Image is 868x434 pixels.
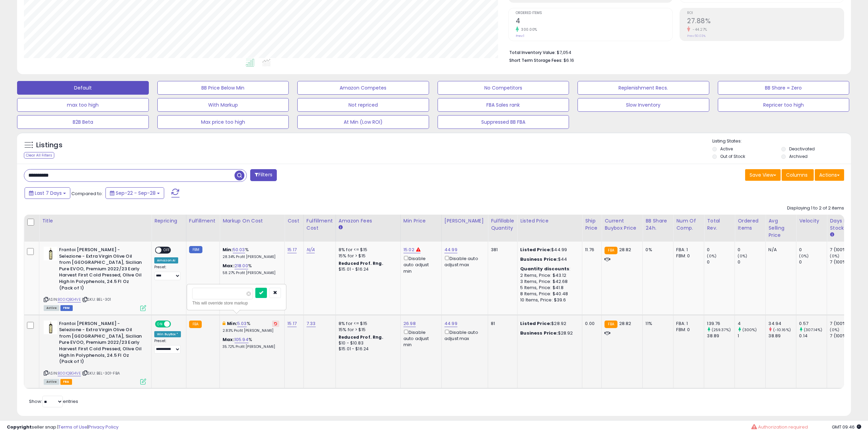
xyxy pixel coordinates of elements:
[738,247,765,253] div: 0
[516,17,672,26] h2: 4
[220,215,285,242] th: The percentage added to the cost of goods (COGS) that forms the calculator for Min & Max prices.
[799,217,824,225] div: Velocity
[297,98,429,112] button: Not repriced
[720,153,745,159] label: Out of Stock
[339,247,395,253] div: 8% for <= $15
[712,327,731,333] small: (259.37%)
[339,217,398,225] div: Amazon Fees
[60,305,73,311] span: FBM
[189,246,202,253] small: FBM
[105,187,164,199] button: Sep-22 - Sep-28
[564,57,574,64] span: $6.16
[768,247,791,253] div: N/A
[36,140,62,150] h5: Listings
[59,321,142,367] b: Frantoi [PERSON_NAME] - Selezione - Extra Virgin Olive Oil from [GEOGRAPHIC_DATA], Sicilian Pure ...
[82,370,120,376] span: | SKU: BEL-301-FBA
[223,262,234,269] b: Max:
[738,259,765,265] div: 0
[578,81,709,95] button: Replenishment Recs.
[116,190,156,196] span: Sep-22 - Sep-28
[444,328,483,342] div: Disable auto adjust max
[339,260,383,266] b: Reduced Prof. Rng.
[237,320,247,327] a: 5.03
[738,217,763,232] div: Ordered Items
[7,424,118,431] div: seller snap | |
[520,266,577,272] div: :
[787,205,844,212] div: Displaying 1 to 2 of 2 items
[676,247,699,253] div: FBA: 1
[170,321,181,327] span: OFF
[707,333,735,339] div: 38.89
[17,115,149,129] button: B2B Beta
[339,225,343,231] small: Amazon Fees.
[491,247,512,253] div: 381
[509,57,563,63] b: Short Term Storage Fees:
[712,138,851,145] p: Listing States:
[799,259,827,265] div: 0
[773,327,791,333] small: (-10.16%)
[339,253,395,259] div: 15% for > $15
[44,321,146,384] div: ASIN:
[7,424,32,430] strong: Copyright
[520,297,577,303] div: 10 Items, Price: $39.6
[250,169,277,181] button: Filters
[223,344,279,349] p: 35.72% Profit [PERSON_NAME]
[438,115,569,129] button: Suppressed BB FBA
[444,320,457,327] a: 44.99
[520,272,577,279] div: 2 Items, Price: $43.12
[444,255,483,268] div: Disable auto adjust max
[520,330,577,336] div: $28.92
[339,340,395,346] div: $10 - $10.83
[742,327,757,333] small: (300%)
[25,187,70,199] button: Last 7 Days
[223,321,279,333] div: %
[830,259,857,265] div: 7 (100%)
[707,321,735,327] div: 139.76
[520,279,577,285] div: 3 Items, Price: $42.68
[297,115,429,129] button: At Min (Low ROI)
[645,217,670,232] div: BB Share 24h.
[707,217,732,232] div: Total Rev.
[403,246,414,253] a: 15.02
[676,327,699,333] div: FBM: 0
[799,321,827,327] div: 0.57
[519,27,537,32] small: 300.00%
[830,253,839,259] small: (0%)
[768,321,796,327] div: 34.94
[718,98,850,112] button: Repricer too high
[17,81,149,95] button: Default
[58,424,87,430] a: Terms of Use
[157,115,289,129] button: Max price too high
[60,379,72,385] span: FBA
[799,253,809,259] small: (0%)
[520,266,569,272] b: Quantity discounts
[676,321,699,327] div: FBA: 1
[619,246,631,253] span: 28.82
[520,285,577,291] div: 5 Items, Price: $41.8
[444,246,457,253] a: 44.99
[58,297,81,302] a: B00IQBG4VE
[520,320,551,327] b: Listed Price:
[789,153,808,159] label: Archived
[707,259,735,265] div: 0
[520,246,551,253] b: Listed Price:
[676,217,701,232] div: Num of Comp.
[24,152,54,159] div: Clear All Filters
[745,169,781,181] button: Save View
[832,424,861,430] span: 2025-10-6 09:46 GMT
[585,217,599,232] div: Ship Price
[516,34,524,38] small: Prev: 1
[42,217,148,225] div: Title
[676,253,699,259] div: FBM: 0
[189,321,202,328] small: FBA
[738,253,747,259] small: (0%)
[297,81,429,95] button: Amazon Competes
[491,217,514,232] div: Fulfillable Quantity
[307,217,333,232] div: Fulfillment Cost
[438,81,569,95] button: No Competitors
[444,217,485,225] div: [PERSON_NAME]
[59,247,142,293] b: Frantoi [PERSON_NAME] - Selezione - Extra Virgin Olive Oil from [GEOGRAPHIC_DATA], Sicilian Pure ...
[585,247,596,253] div: 11.76
[192,300,281,307] div: This will override store markup
[804,327,822,333] small: (307.14%)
